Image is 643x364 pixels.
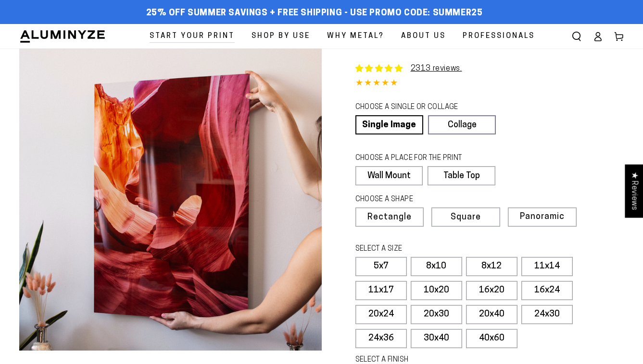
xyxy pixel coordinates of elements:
[455,24,542,49] a: Professionals
[411,281,462,300] label: 10x20
[146,8,483,19] span: 25% off Summer Savings + Free Shipping - Use Promo Code: SUMMER25
[355,153,487,164] legend: CHOOSE A PLACE FOR THE PRINT
[451,213,481,222] span: Square
[355,244,513,255] legend: SELECT A SIZE
[244,24,317,49] a: Shop By Use
[355,115,423,134] a: Single Image
[355,281,407,300] label: 11x17
[411,257,462,276] label: 8x10
[394,24,453,49] a: About Us
[466,305,517,324] label: 20x40
[463,30,535,43] span: Professionals
[320,24,391,49] a: Why Metal?
[625,164,643,218] div: Click to open Judge.me floating reviews tab
[466,281,517,300] label: 16x20
[355,329,407,348] label: 24x36
[19,29,106,44] img: Aluminyze
[411,329,462,348] label: 30x40
[428,115,496,134] a: Collage
[355,77,624,91] div: 4.85 out of 5.0 stars
[521,305,573,324] label: 24x30
[401,30,446,43] span: About Us
[355,257,407,276] label: 5x7
[355,305,407,324] label: 20x24
[566,26,587,47] summary: Search our site
[327,30,384,43] span: Why Metal?
[150,30,235,43] span: Start Your Print
[411,305,462,324] label: 20x30
[521,281,573,300] label: 16x24
[355,194,488,205] legend: CHOOSE A SHAPE
[411,65,462,73] a: 2313 reviews.
[355,102,487,113] legend: CHOOSE A SINGLE OR COLLAGE
[142,24,242,49] a: Start Your Print
[252,30,310,43] span: Shop By Use
[355,166,423,185] label: Wall Mount
[521,257,573,276] label: 11x14
[466,329,517,348] label: 40x60
[367,213,412,222] span: Rectangle
[520,212,565,221] span: Panoramic
[428,166,495,185] label: Table Top
[466,257,517,276] label: 8x12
